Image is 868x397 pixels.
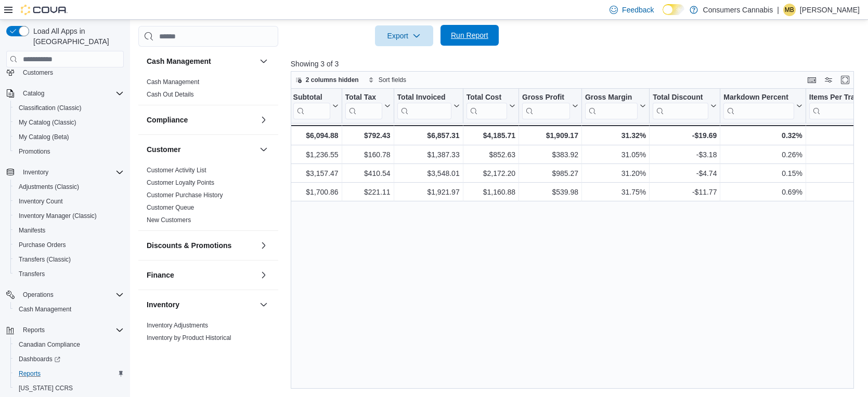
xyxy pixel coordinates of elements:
button: Purchase Orders [10,238,128,252]
span: Adjustments (Classic) [15,181,124,193]
button: Transfers [10,267,128,281]
div: Michael Bertani [783,4,796,16]
span: Customer Queue [147,203,194,212]
span: Customer Loyalty Points [147,179,214,187]
a: Manifests [15,224,49,237]
button: Customers [2,65,128,80]
a: Purchase Orders [15,239,70,251]
a: Inventory Manager (Classic) [15,210,101,222]
p: [PERSON_NAME] [800,4,860,16]
button: Classification (Classic) [10,101,128,115]
span: Inventory by Product Historical [147,334,231,342]
span: Reports [23,326,45,334]
button: Reports [10,366,128,381]
a: Customer Purchase History [147,191,223,199]
span: Transfers [15,268,124,280]
span: Load All Apps in [GEOGRAPHIC_DATA] [29,26,124,47]
button: Export [375,25,433,46]
div: 0.15% [723,167,802,180]
a: Cash Management [15,303,75,316]
a: Canadian Compliance [15,338,84,351]
div: 31.32% [585,129,646,142]
span: Customers [19,66,124,79]
div: Gross Margin [585,93,638,103]
button: Inventory [147,299,255,310]
button: Adjustments (Classic) [10,180,128,194]
h3: Compliance [147,115,188,125]
div: $410.54 [345,167,390,180]
button: Keyboard shortcuts [806,74,818,86]
span: My Catalog (Beta) [19,133,69,141]
div: $160.78 [345,148,390,161]
div: $792.43 [345,129,390,142]
div: $6,857.31 [397,129,459,142]
button: Reports [2,323,128,337]
span: Purchase Orders [19,241,66,249]
span: Customers [23,69,53,77]
button: Inventory Manager (Classic) [10,209,128,223]
a: Promotions [15,145,55,158]
a: Inventory Adjustments [147,322,208,329]
button: Run Report [441,25,499,46]
p: Showing 3 of 3 [291,59,860,69]
button: Inventory [257,298,270,311]
a: Reports [15,367,45,380]
span: 2 columns hidden [306,76,359,84]
h3: Discounts & Promotions [147,240,231,251]
button: Compliance [147,115,255,125]
span: Inventory [19,166,124,179]
button: Customer [257,143,270,156]
span: Classification (Classic) [19,104,82,112]
span: Cash Out Details [147,90,194,99]
span: New Customers [147,216,191,224]
p: | [777,4,779,16]
a: My Catalog (Classic) [15,116,81,129]
a: Customers [19,66,57,79]
span: My Catalog (Beta) [15,131,124,143]
button: Enter fullscreen [839,74,851,86]
a: [US_STATE] CCRS [15,382,77,394]
span: Inventory Count [19,197,63,206]
a: Transfers [15,268,49,280]
div: Markdown Percent [723,93,794,103]
span: Dashboards [15,353,124,365]
div: Total Cost [466,93,507,103]
button: Operations [19,289,58,301]
a: Customer Activity List [147,167,206,174]
button: Cash Management [257,55,270,67]
a: Customer Loyalty Points [147,179,214,186]
img: Cova [21,5,68,15]
span: Reports [19,369,41,378]
div: $1,700.86 [293,186,338,198]
div: 0.69% [723,186,802,198]
span: Transfers [19,270,45,278]
button: Finance [257,269,270,281]
span: Cash Management [15,303,124,316]
button: Inventory Count [10,194,128,209]
button: Compliance [257,114,270,126]
button: Sort fields [364,74,410,86]
button: Cash Management [147,56,255,66]
span: Transfers (Classic) [19,255,71,264]
span: Catalog [19,87,124,100]
button: Subtotal [293,93,338,119]
span: Feedback [622,5,654,15]
span: Inventory [23,168,48,176]
div: Markdown Percent [723,93,794,119]
span: Washington CCRS [15,382,124,394]
button: Gross Margin [585,93,646,119]
span: Manifests [15,224,124,237]
div: $1,921.97 [397,186,459,198]
span: Canadian Compliance [19,340,80,349]
button: Customer [147,144,255,155]
button: Finance [147,270,255,280]
button: My Catalog (Beta) [10,130,128,144]
button: Total Cost [466,93,515,119]
button: Display options [822,74,835,86]
span: Purchase Orders [15,239,124,251]
a: Adjustments (Classic) [15,181,83,193]
button: Discounts & Promotions [257,239,270,252]
div: Total Discount [653,93,708,119]
button: Inventory [19,166,53,179]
